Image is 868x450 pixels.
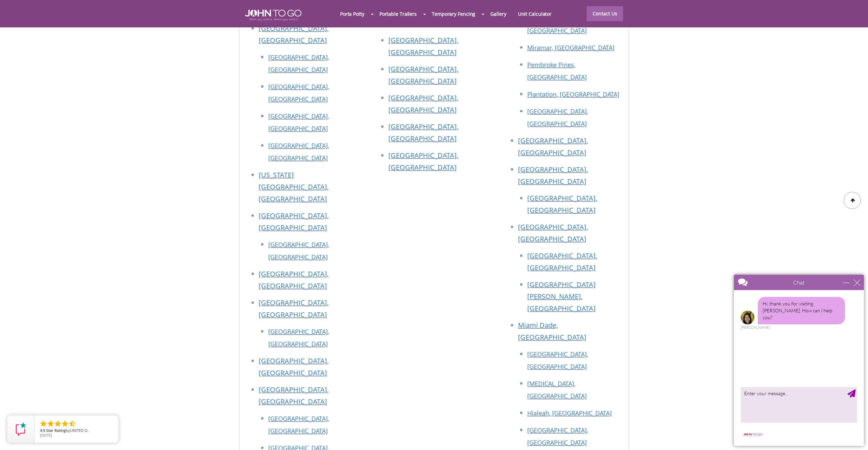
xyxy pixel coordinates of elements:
[388,7,458,28] a: [GEOGRAPHIC_DATA], [GEOGRAPHIC_DATA]
[388,93,458,114] a: [GEOGRAPHIC_DATA], [GEOGRAPHIC_DATA]
[730,271,868,450] iframe: Live Chat Box
[14,422,28,436] img: Review Rating
[518,321,586,342] a: Miami Dade, [GEOGRAPHIC_DATA]
[426,7,481,21] a: Temporary Fencing
[527,350,588,371] a: [GEOGRAPHIC_DATA], [GEOGRAPHIC_DATA]
[527,409,612,417] a: Hialeah, [GEOGRAPHIC_DATA]
[68,420,76,428] li: 
[268,53,329,74] a: [GEOGRAPHIC_DATA], [GEOGRAPHIC_DATA]
[46,428,66,433] span: Star Rating
[527,426,588,447] a: [GEOGRAPHIC_DATA], [GEOGRAPHIC_DATA]
[388,122,458,143] a: [GEOGRAPHIC_DATA], [GEOGRAPHIC_DATA]
[527,14,588,35] a: [GEOGRAPHIC_DATA], [GEOGRAPHIC_DATA]
[527,107,588,128] a: [GEOGRAPHIC_DATA], [GEOGRAPHIC_DATA]
[334,7,370,21] a: Porta Potty
[388,64,458,86] a: [GEOGRAPHIC_DATA], [GEOGRAPHIC_DATA]
[388,36,458,57] a: [GEOGRAPHIC_DATA], [GEOGRAPHIC_DATA]
[40,428,113,433] span: by
[259,211,329,232] a: [GEOGRAPHIC_DATA], [GEOGRAPHIC_DATA]
[259,356,329,377] a: [GEOGRAPHIC_DATA], [GEOGRAPHIC_DATA]
[268,240,329,261] a: [GEOGRAPHIC_DATA], [GEOGRAPHIC_DATA]
[527,379,587,400] a: [MEDICAL_DATA], [GEOGRAPHIC_DATA]
[47,420,55,428] li: 
[527,193,597,215] a: [GEOGRAPHIC_DATA], [GEOGRAPHIC_DATA]
[40,433,52,438] span: [DATE]
[268,141,329,162] a: [GEOGRAPHIC_DATA], [GEOGRAPHIC_DATA]
[39,420,48,428] li: 
[259,385,329,406] a: [GEOGRAPHIC_DATA], [GEOGRAPHIC_DATA]
[512,7,558,21] a: Unit Calculator
[518,136,588,157] a: [GEOGRAPHIC_DATA], [GEOGRAPHIC_DATA]
[259,298,329,319] a: [GEOGRAPHIC_DATA], [GEOGRAPHIC_DATA]
[587,6,623,21] a: Contact Us
[268,327,329,348] a: [GEOGRAPHIC_DATA], [GEOGRAPHIC_DATA]
[484,7,512,21] a: Gallery
[70,428,89,433] span: UNITED O.
[245,10,301,21] img: JOHN to go
[259,170,329,203] a: [US_STATE][GEOGRAPHIC_DATA], [GEOGRAPHIC_DATA]
[527,61,587,81] a: Pembroke Pines, [GEOGRAPHIC_DATA]
[374,7,423,21] a: Portable Trailers
[54,420,62,428] li: 
[527,251,597,272] a: [GEOGRAPHIC_DATA], [GEOGRAPHIC_DATA]
[268,83,329,103] a: [GEOGRAPHIC_DATA], [GEOGRAPHIC_DATA]
[388,151,458,172] a: [GEOGRAPHIC_DATA], [GEOGRAPHIC_DATA]
[518,222,588,243] a: [GEOGRAPHIC_DATA], [GEOGRAPHIC_DATA]
[268,414,329,435] a: [GEOGRAPHIC_DATA], [GEOGRAPHIC_DATA]
[527,90,619,98] a: Plantation, [GEOGRAPHIC_DATA]
[259,269,329,290] a: [GEOGRAPHIC_DATA], [GEOGRAPHIC_DATA]
[40,428,45,433] span: 4.5
[527,280,596,313] a: [GEOGRAPHIC_DATA][PERSON_NAME], [GEOGRAPHIC_DATA]
[259,24,329,45] a: [GEOGRAPHIC_DATA], [GEOGRAPHIC_DATA]
[527,43,614,52] a: Miramar, [GEOGRAPHIC_DATA]
[518,165,588,186] a: [GEOGRAPHIC_DATA], [GEOGRAPHIC_DATA]
[61,420,69,428] li: 
[268,112,329,133] a: [GEOGRAPHIC_DATA], [GEOGRAPHIC_DATA]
